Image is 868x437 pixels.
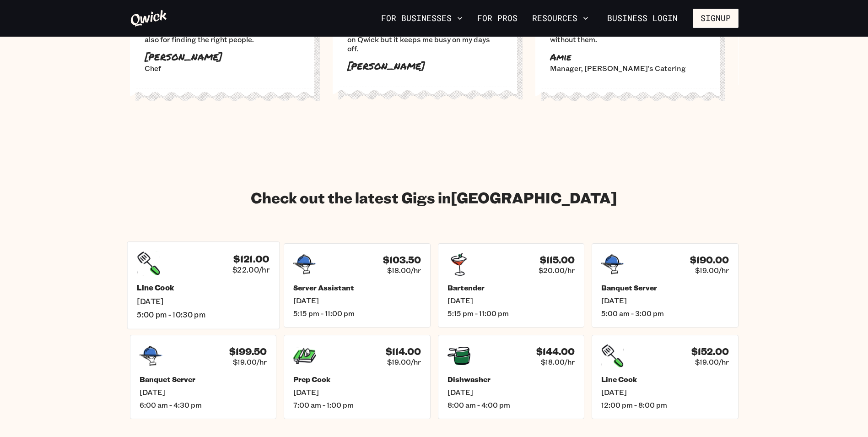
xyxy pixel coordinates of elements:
button: Signup [693,9,739,28]
span: $20.00/hr [539,266,575,275]
span: $22.00/hr [232,265,269,274]
a: $114.00$19.00/hrPrep Cook[DATE]7:00 am - 1:00 pm [284,335,431,419]
span: [DATE] [293,296,421,305]
span: [DATE] [293,388,421,397]
span: $19.00/hr [233,357,267,366]
a: For Pros [474,11,521,26]
h4: $103.50 [383,254,421,266]
span: $19.00/hr [695,357,729,366]
h5: Bartender [447,283,575,292]
h4: $114.00 [386,346,421,357]
h4: $152.00 [691,346,729,357]
span: [DATE] [137,296,270,306]
a: $144.00$18.00/hrDishwasher[DATE]8:00 am - 4:00 pm [438,335,585,419]
span: 5:00 am - 3:00 pm [601,309,729,318]
h4: $144.00 [536,346,575,357]
span: Chef [145,63,161,73]
h5: Line Cook [601,375,729,384]
span: 8:00 am - 4:00 pm [447,400,575,410]
a: $103.50$18.00/hrServer Assistant[DATE]5:15 pm - 11:00 pm [284,243,431,328]
button: For Businesses [377,11,466,26]
h5: Dishwasher [447,375,575,384]
span: [DATE] [140,388,267,397]
h4: $121.00 [233,253,270,265]
a: $190.00$19.00/hrBanquet Server[DATE]5:00 am - 3:00 pm [592,243,739,328]
span: $19.00/hr [387,357,421,366]
p: [PERSON_NAME] [347,60,502,72]
a: $199.50$19.00/hrBanquet Server[DATE]6:00 am - 4:30 pm [130,335,277,419]
h4: $115.00 [540,254,575,266]
button: Resources [528,11,592,26]
span: [DATE] [447,388,575,397]
span: Manager, [PERSON_NAME]'s Catering [550,63,686,73]
p: [PERSON_NAME] [145,51,300,63]
span: 7:00 am - 1:00 pm [293,400,421,410]
a: Business Login [599,9,685,28]
span: 5:00 pm - 10:30 pm [137,310,270,319]
span: $19.00/hr [695,266,729,275]
a: $121.00$22.00/hrLine Cook[DATE]5:00 pm - 10:30 pm [127,242,279,329]
a: $152.00$19.00/hrLine Cook[DATE]12:00 pm - 8:00 pm [592,335,739,419]
span: $18.00/hr [387,266,421,275]
span: $18.00/hr [541,357,575,366]
h5: Line Cook [137,283,270,293]
h4: $190.00 [690,254,729,266]
h5: Prep Cook [293,375,421,384]
h4: $199.50 [229,346,267,357]
span: 5:15 pm - 11:00 pm [293,309,421,318]
h5: Banquet Server [601,283,729,292]
span: [DATE] [447,296,575,305]
span: [DATE] [601,296,729,305]
h5: Banquet Server [140,375,267,384]
a: $115.00$20.00/hrBartender[DATE]5:15 pm - 11:00 pm [438,243,585,328]
span: 6:00 am - 4:30 pm [140,400,267,410]
p: Amie [550,51,705,63]
span: [DATE] [601,388,729,397]
span: 12:00 pm - 8:00 pm [601,400,729,410]
h2: Check out the latest Gigs in [GEOGRAPHIC_DATA] [130,188,739,207]
span: 5:15 pm - 11:00 pm [447,309,575,318]
h5: Server Assistant [293,283,421,292]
